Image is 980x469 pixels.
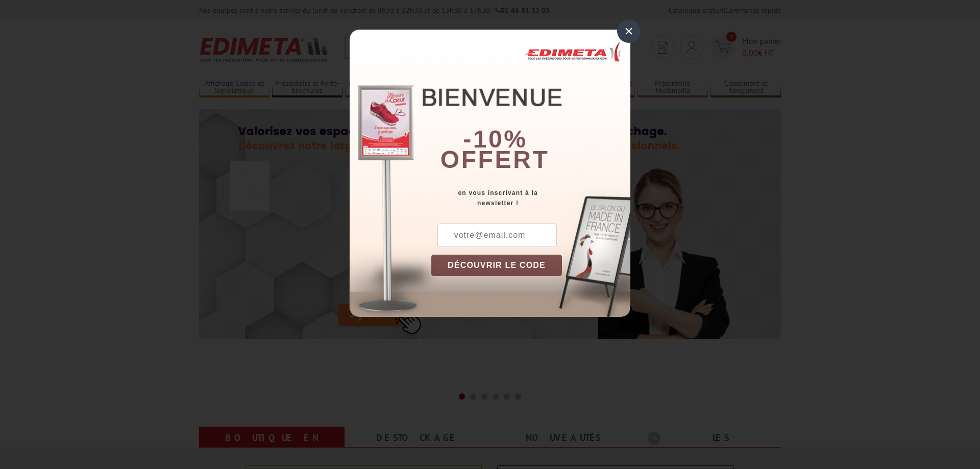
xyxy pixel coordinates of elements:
[431,188,630,208] div: en vous inscrivant à la newsletter !
[440,146,550,173] font: offert
[437,224,557,247] input: votre@email.com
[617,19,641,43] div: ×
[431,255,562,276] button: DÉCOUVRIR LE CODE
[463,126,527,153] b: -10%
